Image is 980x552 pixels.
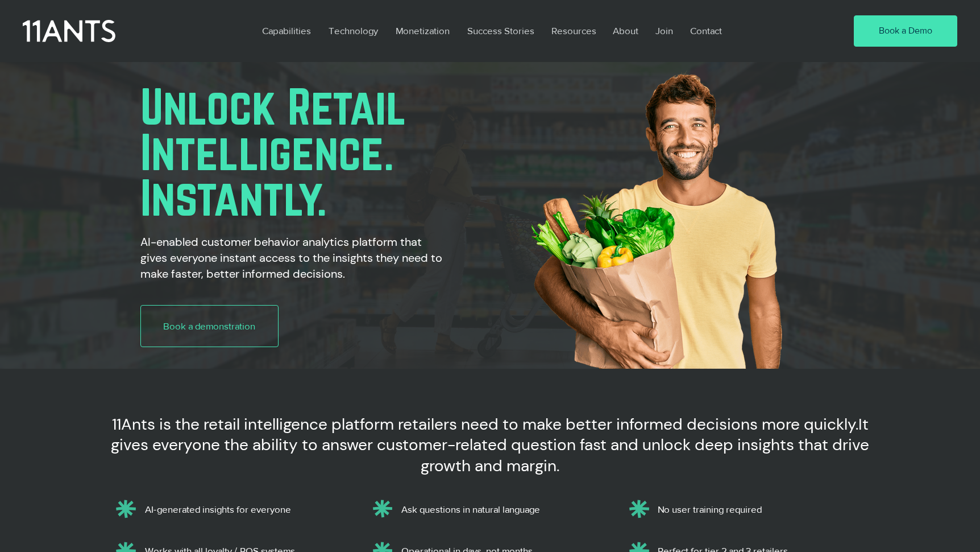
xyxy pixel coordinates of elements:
span: 11Ants is the retail intelligence platform retailers need to make better informed decisions more ... [112,414,858,435]
span: AI-generated insights for everyone [145,504,291,514]
a: Join [647,18,682,44]
p: Join [650,18,679,44]
a: About [604,18,647,44]
p: Resources [546,18,602,44]
p: No user training required [658,504,866,515]
a: Resources [543,18,604,44]
p: Contact [684,18,728,44]
span: Unlock Retail Intelligence. Instantly. [140,79,406,225]
p: Success Stories [462,18,540,44]
span: It gives everyone the ability to answer customer-related question fast and unlock deep insights t... [111,414,869,476]
nav: Site [254,18,821,44]
h2: AI-enabled customer behavior analytics platform that gives everyone instant access to the insight... [140,234,447,282]
a: Book a demonstration [140,305,279,347]
span: Book a demonstration [163,319,255,333]
a: Success Stories [459,18,543,44]
a: Monetization [387,18,459,44]
p: Capabilities [256,18,317,44]
p: Monetization [390,18,455,44]
a: Contact [682,18,732,44]
p: Technology [323,18,384,44]
p: Ask questions in natural language [401,504,610,515]
p: About [607,18,644,44]
a: Book a Demo [854,15,957,47]
span: Book a Demo [879,24,932,37]
a: Technology [320,18,387,44]
a: Capabilities [254,18,320,44]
